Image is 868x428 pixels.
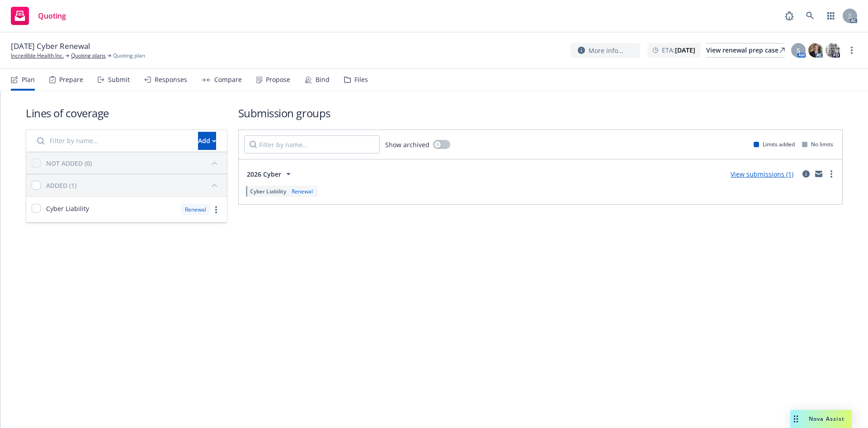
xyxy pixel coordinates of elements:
span: S [797,46,800,55]
div: Bind [316,76,330,83]
div: Renewal [290,188,315,195]
strong: [DATE] [675,46,695,54]
h1: Lines of coverage [26,106,227,120]
input: Filter by name... [32,132,193,150]
div: Prepare [59,76,83,83]
span: 2026 Cyber [247,169,281,179]
div: NOT ADDED (0) [46,159,92,168]
a: circleInformation [801,168,811,179]
div: Propose [266,76,290,83]
a: more [826,168,837,179]
span: Nova Assist [809,415,844,423]
div: ADDED (1) [46,181,76,190]
a: more [211,204,222,215]
div: Plan [22,76,35,83]
a: Report a Bug [780,7,798,25]
button: Add [198,132,216,150]
div: Submit [108,76,130,83]
span: Quoting [38,12,66,19]
div: View renewal prep case [706,43,785,57]
button: More info... [571,43,640,58]
span: More info... [589,46,623,55]
span: Cyber Liability [46,204,89,213]
a: more [846,45,857,56]
a: Switch app [822,7,840,25]
a: View renewal prep case [706,43,785,58]
span: [DATE] Cyber Renewal [11,41,90,52]
div: Files [354,76,368,83]
div: Add [198,132,216,149]
span: Show archived [385,140,429,149]
button: Nova Assist [790,410,852,428]
div: Renewal [180,204,211,215]
a: Search [801,7,819,25]
button: NOT ADDED (0) [46,156,222,170]
img: photo [808,43,823,58]
a: Quoting [7,3,70,29]
span: ETA : [662,45,695,55]
a: mail [813,168,824,179]
a: Incredible Health Inc. [11,52,64,60]
span: Cyber Liability [250,188,286,195]
h1: Submission groups [238,106,843,120]
div: Compare [214,76,242,83]
div: Responses [155,76,187,83]
div: Limits added [754,140,795,148]
img: photo [826,43,840,58]
a: View submissions (1) [731,170,793,178]
button: 2026 Cyber [244,165,297,183]
a: Quoting plans [71,52,106,60]
div: Drag to move [790,410,802,428]
span: Quoting plan [113,52,145,60]
input: Filter by name... [244,135,380,154]
button: ADDED (1) [46,178,222,192]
